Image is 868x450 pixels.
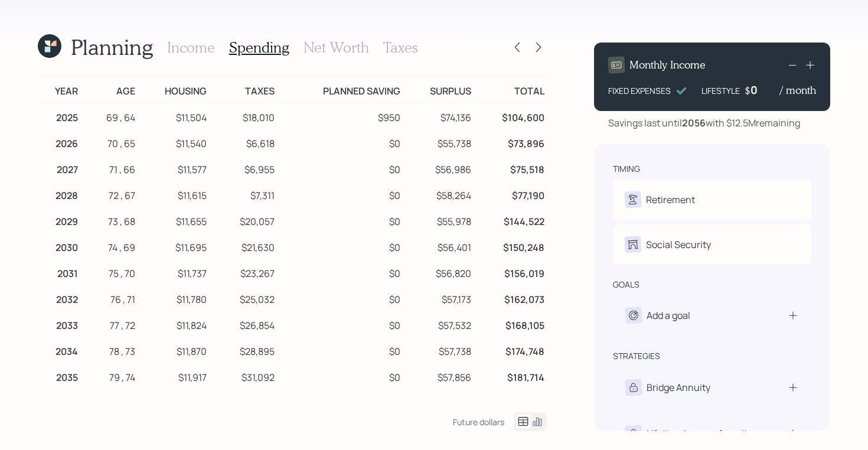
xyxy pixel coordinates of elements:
[646,193,695,207] div: Retirement
[209,285,277,311] td: $25,032
[38,76,80,103] td: Year
[629,58,706,71] h4: Monthly Income
[304,39,369,56] h3: Net Worth
[403,337,474,363] td: $57,738
[647,380,710,394] div: Bridge Annuity
[80,207,138,233] td: 73 , 68
[138,181,209,207] td: $11,615
[474,207,547,233] td: $144,522
[403,389,474,415] td: $57,875
[38,155,80,181] td: 2027
[474,233,547,259] td: $150,248
[138,129,209,155] td: $11,540
[647,308,690,322] div: Add a goal
[474,363,547,389] td: $181,714
[608,116,800,130] div: Savings last until with $12.5M remaining
[209,311,277,337] td: $26,854
[38,363,80,389] td: 2035
[80,103,138,129] td: 69 , 64
[229,39,289,56] h3: Spending
[209,233,277,259] td: $21,630
[474,76,547,103] td: Total
[474,155,547,181] td: $75,518
[750,83,780,97] div: 0
[474,389,547,415] td: $189,021
[80,363,138,389] td: 79 , 74
[167,39,215,56] h3: Income
[80,76,138,103] td: Age
[209,103,277,129] td: $18,010
[209,207,277,233] td: $20,057
[277,155,403,181] td: $0
[474,181,547,207] td: $77,190
[403,155,474,181] td: $56,986
[277,337,403,363] td: $0
[277,259,403,285] td: $0
[38,311,80,337] td: 2033
[209,337,277,363] td: $28,895
[38,337,80,363] td: 2034
[474,259,547,285] td: $156,019
[277,311,403,337] td: $0
[646,237,711,252] div: Social Security
[682,116,706,129] b: 2056
[277,207,403,233] td: $0
[277,181,403,207] td: $0
[138,363,209,389] td: $11,917
[38,389,80,415] td: 2036
[209,259,277,285] td: $23,267
[38,103,80,129] td: 2025
[80,337,138,363] td: 78 , 73
[608,84,671,97] div: FIXED EXPENSES
[403,181,474,207] td: $58,264
[403,76,474,103] td: Surplus
[38,207,80,233] td: 2029
[453,416,504,428] div: Future dollars
[383,39,417,56] h3: Taxes
[80,129,138,155] td: 70 , 65
[613,163,640,175] div: timing
[209,155,277,181] td: $6,955
[701,84,740,97] div: LIFESTYLE
[138,285,209,311] td: $11,780
[38,233,80,259] td: 2030
[474,103,547,129] td: $104,600
[38,259,80,285] td: 2031
[138,207,209,233] td: $11,655
[209,389,277,415] td: $33,455
[277,129,403,155] td: $0
[403,103,474,129] td: $74,136
[38,285,80,311] td: 2032
[403,363,474,389] td: $57,856
[80,259,138,285] td: 75 , 70
[138,337,209,363] td: $11,870
[80,285,138,311] td: 76 , 71
[80,389,138,415] td: 80 , 75
[277,76,403,103] td: Planned Saving
[403,129,474,155] td: $55,738
[80,233,138,259] td: 74 , 69
[780,84,816,97] h4: / month
[474,337,547,363] td: $174,748
[277,233,403,259] td: $0
[474,129,547,155] td: $73,896
[209,181,277,207] td: $7,311
[80,181,138,207] td: 72 , 67
[38,181,80,207] td: 2028
[277,363,403,389] td: $0
[403,311,474,337] td: $57,532
[403,285,474,311] td: $57,173
[277,389,403,415] td: $0
[613,350,660,362] div: strategies
[209,129,277,155] td: $6,618
[38,129,80,155] td: 2026
[138,311,209,337] td: $11,824
[138,155,209,181] td: $11,577
[138,389,209,415] td: $11,965
[138,233,209,259] td: $11,695
[71,34,153,60] h1: Planning
[745,84,750,97] h4: $
[138,259,209,285] td: $11,737
[403,207,474,233] td: $55,978
[277,285,403,311] td: $0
